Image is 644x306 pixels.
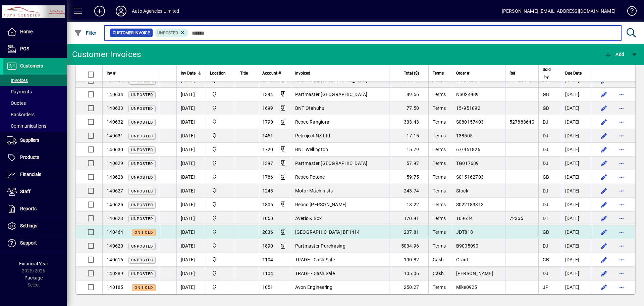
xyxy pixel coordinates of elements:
[389,225,428,239] td: 207.81
[543,133,549,138] span: DJ
[543,161,549,166] span: DJ
[3,75,67,86] a: Invoices
[20,172,41,177] span: Financials
[210,283,232,291] span: Rangiora
[157,31,178,35] span: Unposted
[262,271,273,276] span: 1104
[456,105,480,111] span: 15/951892
[131,272,153,276] span: Unposted
[543,174,549,180] span: GB
[389,280,428,294] td: 250.27
[602,48,626,60] button: Add
[433,70,444,77] span: Terms
[295,243,345,249] span: Partmaster Purchasing
[543,92,549,97] span: GB
[599,89,609,100] button: Edit
[433,202,446,207] span: Terms
[113,30,150,36] span: Customer Invoice
[389,253,428,267] td: 190.82
[389,267,428,280] td: 105.06
[176,129,206,143] td: [DATE]
[176,198,206,212] td: [DATE]
[599,144,609,155] button: Edit
[543,257,549,262] span: GB
[3,132,67,149] a: Suppliers
[131,120,153,125] span: Unposted
[240,70,254,77] div: Title
[509,70,515,77] span: Ref
[543,216,549,221] span: DT
[599,130,609,141] button: Edit
[176,280,206,294] td: [DATE]
[7,123,46,129] span: Communications
[393,70,425,77] div: Total ($)
[433,243,446,249] span: Terms
[433,174,446,180] span: Terms
[131,134,153,138] span: Unposted
[616,89,627,100] button: More options
[262,188,273,193] span: 1243
[433,147,446,152] span: Terms
[543,243,549,249] span: DJ
[404,70,419,77] span: Total ($)
[176,253,206,267] td: [DATE]
[132,6,179,16] div: Auto Agencies Limited
[176,157,206,170] td: [DATE]
[107,70,156,77] div: Inv #
[433,92,446,97] span: Terms
[295,257,335,262] span: TRADE - Cash Sale
[107,161,123,166] span: 140629
[543,66,557,81] div: Sold by
[7,78,28,83] span: Invoices
[262,174,273,180] span: 1786
[176,101,206,115] td: [DATE]
[616,282,627,293] button: More options
[74,30,97,36] span: Filter
[295,70,385,77] div: Invoiced
[433,133,446,138] span: Terms
[176,212,206,225] td: [DATE]
[210,242,232,250] span: Rangiora
[107,243,123,249] span: 140620
[210,215,232,222] span: Rangiora
[20,189,31,194] span: Staff
[262,216,273,221] span: 1050
[599,213,609,224] button: Edit
[3,41,67,57] a: POS
[616,172,627,182] button: More options
[295,188,333,193] span: Motor Machinists
[561,267,592,280] td: [DATE]
[295,92,368,97] span: Partmaster [GEOGRAPHIC_DATA]
[616,130,627,141] button: More options
[433,229,446,235] span: Terms
[561,253,592,267] td: [DATE]
[210,173,232,181] span: Rangiora
[616,103,627,114] button: More options
[262,229,273,235] span: 2036
[181,70,196,77] span: Inv Date
[616,144,627,155] button: More options
[20,63,43,69] span: Customers
[210,270,232,277] span: Rangiora
[561,115,592,129] td: [DATE]
[433,271,444,276] span: Cash
[131,189,153,193] span: Unposted
[210,256,232,263] span: Rangiora
[295,70,310,77] span: Invoiced
[107,271,123,276] span: 140289
[456,285,477,290] span: Mike0925
[107,174,123,180] span: 140628
[599,185,609,196] button: Edit
[456,229,473,235] span: JDT818
[433,285,446,290] span: Terms
[509,119,534,125] span: 527883640
[509,216,523,221] span: 72365
[3,86,67,97] a: Payments
[24,275,43,280] span: Package
[20,206,37,211] span: Reports
[599,103,609,114] button: Edit
[433,119,446,125] span: Terms
[107,188,123,193] span: 140627
[210,118,232,126] span: Rangiora
[616,227,627,237] button: More options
